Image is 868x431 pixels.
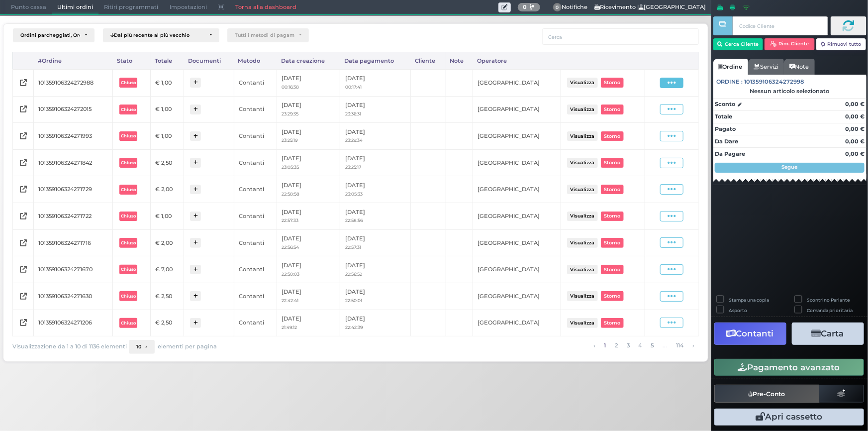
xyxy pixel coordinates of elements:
[151,229,184,256] td: € 2,00
[345,217,363,223] small: 22:58:56
[121,294,136,299] b: Chiuso
[277,176,340,203] td: [DATE]
[729,307,747,314] label: Asporto
[733,16,828,35] input: Codice Cliente
[52,0,98,14] span: Ultimi ordini
[345,164,361,170] small: 23:25:17
[33,283,112,310] td: 101359106324271630
[282,84,299,90] small: 00:16:38
[473,52,561,69] div: Operatore
[113,52,151,69] div: Stato
[782,164,798,170] strong: Segue
[5,0,52,14] span: Punto cassa
[473,123,561,150] td: [GEOGRAPHIC_DATA]
[121,107,136,112] b: Chiuso
[340,176,411,203] td: [DATE]
[121,160,136,165] b: Chiuso
[33,256,112,283] td: 101359106324271670
[473,283,561,310] td: [GEOGRAPHIC_DATA]
[234,283,277,310] td: Contanti
[277,310,340,336] td: [DATE]
[277,52,340,69] div: Data creazione
[184,52,234,69] div: Documenti
[714,359,864,376] button: Pagamento avanzato
[33,96,112,123] td: 101359106324272015
[713,38,764,50] button: Cerca Cliente
[601,318,624,327] button: Storno
[151,96,184,123] td: € 1,00
[235,32,294,38] div: Tutti i metodi di pagamento
[601,340,608,351] a: alla pagina 1
[33,310,112,336] td: 101359106324271206
[121,133,136,138] b: Chiuso
[553,3,562,12] span: 0
[33,229,112,256] td: 101359106324271716
[129,340,217,354] div: elementi per pagina
[473,96,561,123] td: [GEOGRAPHIC_DATA]
[13,28,95,42] button: Ordini parcheggiati, Ordini aperti, Ordini chiusi
[792,323,864,345] button: Carta
[340,96,411,123] td: [DATE]
[601,105,624,114] button: Storno
[234,203,277,230] td: Contanti
[601,78,624,87] button: Storno
[473,69,561,96] td: [GEOGRAPHIC_DATA]
[345,298,362,303] small: 22:50:01
[845,150,865,157] strong: 0,00 €
[542,28,699,45] input: Cerca
[648,340,657,351] a: alla pagina 5
[345,191,363,197] small: 23:05:33
[277,256,340,283] td: [DATE]
[473,229,561,256] td: [GEOGRAPHIC_DATA]
[12,341,127,353] span: Visualizzazione da 1 a 10 di 1136 elementi
[234,310,277,336] td: Contanti
[234,229,277,256] td: Contanti
[745,78,804,86] span: 101359106324272998
[567,238,598,247] button: Visualizza
[234,52,277,69] div: Metodo
[277,96,340,123] td: [DATE]
[234,176,277,203] td: Contanti
[121,321,136,325] b: Chiuso
[345,137,363,143] small: 23:29:34
[567,158,598,167] button: Visualizza
[151,256,184,283] td: € 7,00
[624,340,632,351] a: alla pagina 3
[340,52,411,69] div: Data pagamento
[230,0,302,14] a: Torna alla dashboard
[121,214,136,218] b: Chiuso
[98,0,164,14] span: Ritiri programmati
[523,3,527,10] b: 0
[845,113,865,120] strong: 0,00 €
[277,203,340,230] td: [DATE]
[567,318,598,327] button: Visualizza
[121,267,136,272] b: Chiuso
[151,176,184,203] td: € 2,00
[567,78,598,87] button: Visualizza
[340,149,411,176] td: [DATE]
[234,96,277,123] td: Contanti
[227,28,309,42] button: Tutti i metodi di pagamento
[601,265,624,274] button: Storno
[567,212,598,221] button: Visualizza
[282,324,297,330] small: 21:49:12
[345,271,362,277] small: 22:56:52
[807,297,850,303] label: Scontrino Parlante
[473,310,561,336] td: [GEOGRAPHIC_DATA]
[234,256,277,283] td: Contanti
[765,38,815,50] button: Rim. Cliente
[345,84,362,90] small: 00:17:41
[345,244,361,250] small: 22:57:31
[340,256,411,283] td: [DATE]
[567,265,598,274] button: Visualizza
[33,203,112,230] td: 101359106324271722
[151,203,184,230] td: € 1,00
[601,158,624,167] button: Storno
[121,187,136,192] b: Chiuso
[164,0,212,14] span: Impostazioni
[282,191,300,197] small: 22:58:58
[601,291,624,301] button: Storno
[601,212,624,221] button: Storno
[277,149,340,176] td: [DATE]
[277,229,340,256] td: [DATE]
